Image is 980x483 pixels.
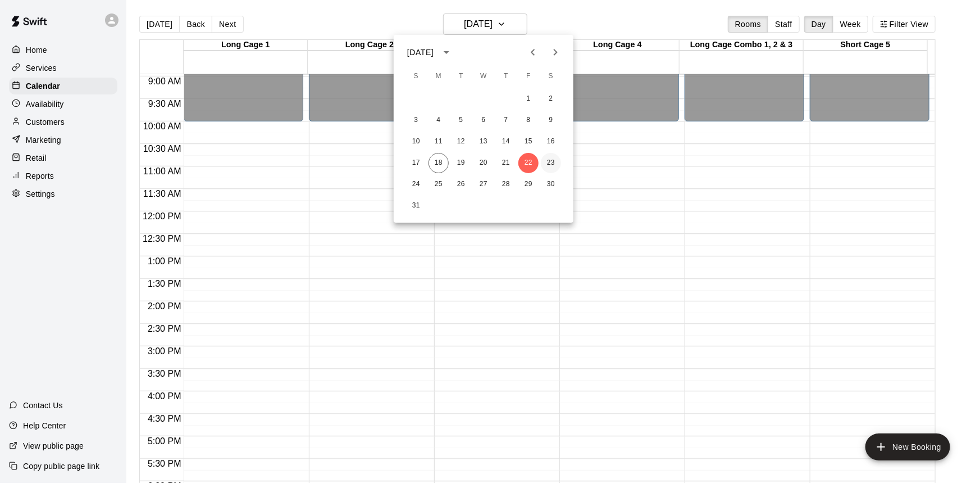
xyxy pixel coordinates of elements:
button: 20 [473,153,494,173]
button: 9 [541,110,561,130]
button: Next month [544,41,567,64]
span: Wednesday [473,65,494,88]
span: Monday [429,65,449,88]
button: 26 [451,174,471,195]
button: 12 [451,132,471,152]
button: 17 [406,153,426,173]
button: 22 [518,153,539,173]
button: 11 [429,132,449,152]
button: 21 [496,153,516,173]
span: Friday [518,65,539,88]
button: 16 [541,132,561,152]
button: 6 [473,110,494,130]
button: 18 [429,153,449,173]
div: [DATE] [407,47,434,58]
button: 19 [451,153,471,173]
button: 8 [518,110,539,130]
button: 1 [518,89,539,109]
span: Tuesday [451,65,471,88]
button: 7 [496,110,516,130]
button: 27 [473,174,494,195]
span: Thursday [496,65,516,88]
button: 4 [429,110,449,130]
button: 3 [406,110,426,130]
span: Saturday [541,65,561,88]
button: 25 [429,174,449,195]
button: 5 [451,110,471,130]
span: Sunday [406,65,426,88]
button: calendar view is open, switch to year view [437,43,456,62]
button: 29 [518,174,539,195]
button: 31 [406,196,426,216]
button: 24 [406,174,426,195]
button: 10 [406,132,426,152]
button: 2 [541,89,561,109]
button: 23 [541,153,561,173]
button: Previous month [522,41,544,64]
button: 30 [541,174,561,195]
button: 13 [473,132,494,152]
button: 28 [496,174,516,195]
button: 14 [496,132,516,152]
button: 15 [518,132,539,152]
